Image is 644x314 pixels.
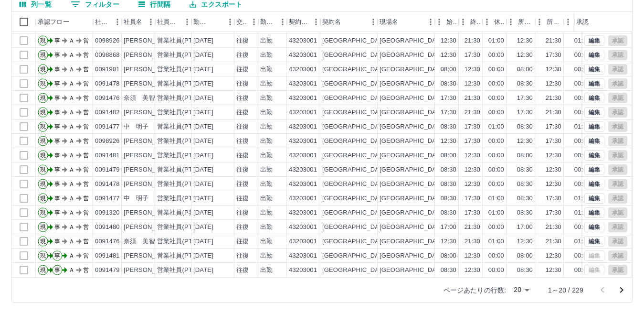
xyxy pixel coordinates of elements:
[289,180,317,189] div: 43203001
[584,121,604,132] button: 編集
[576,12,589,32] div: 承認
[157,122,207,131] div: 営業社員(PT契約)
[517,36,533,45] div: 12:30
[193,36,213,45] div: [DATE]
[488,180,504,189] div: 00:00
[546,51,561,60] div: 17:30
[38,12,69,32] div: 承認フロー
[546,165,561,174] div: 12:30
[322,108,388,117] div: [GEOGRAPHIC_DATA]
[157,194,207,203] div: 営業社員(PT契約)
[380,12,398,32] div: 現場名
[95,194,120,203] div: 0091477
[124,151,176,160] div: [PERSON_NAME]
[193,79,213,88] div: [DATE]
[69,80,74,87] text: Ａ
[546,180,561,189] div: 12:30
[236,12,247,32] div: 交通費
[574,137,590,146] div: 00:00
[157,51,207,60] div: 営業社員(PT契約)
[488,137,504,146] div: 00:00
[83,181,89,187] text: 営
[488,94,504,103] div: 00:00
[584,150,604,161] button: 編集
[40,66,46,73] text: 現
[584,35,604,46] button: 編集
[260,122,273,131] div: 出勤
[366,15,380,29] button: メニュー
[193,208,213,217] div: [DATE]
[322,151,388,160] div: [GEOGRAPHIC_DATA]
[54,52,60,58] text: 事
[236,137,249,146] div: 往復
[193,194,213,203] div: [DATE]
[122,12,155,32] div: 社員名
[465,65,480,74] div: 12:30
[517,94,533,103] div: 17:30
[380,208,517,217] div: [GEOGRAPHIC_DATA]立[GEOGRAPHIC_DATA]
[574,51,590,60] div: 00:00
[236,65,249,74] div: 往復
[83,166,89,173] text: 営
[40,95,46,101] text: 現
[289,165,317,174] div: 43203001
[488,122,504,131] div: 01:00
[193,180,213,189] div: [DATE]
[95,108,120,117] div: 0091482
[95,137,120,146] div: 0098926
[289,137,317,146] div: 43203001
[483,12,507,32] div: 休憩
[574,165,590,174] div: 00:00
[465,165,480,174] div: 12:30
[517,165,533,174] div: 08:30
[54,138,60,144] text: 事
[494,12,505,32] div: 休憩
[83,37,89,44] text: 営
[289,65,317,74] div: 43203001
[584,222,604,232] button: 編集
[223,15,237,29] button: メニュー
[157,165,207,174] div: 営業社員(PT契約)
[260,51,273,60] div: 出勤
[95,51,120,60] div: 0098868
[124,65,176,74] div: [PERSON_NAME]
[441,137,456,146] div: 12:30
[236,151,249,160] div: 往復
[574,36,590,45] div: 01:00
[193,137,213,146] div: [DATE]
[488,194,504,203] div: 01:00
[193,165,213,174] div: [DATE]
[584,64,604,75] button: 編集
[124,79,176,88] div: [PERSON_NAME]
[124,165,176,174] div: [PERSON_NAME]
[546,137,561,146] div: 17:30
[465,180,480,189] div: 12:30
[95,79,120,88] div: 0091478
[322,36,388,45] div: [GEOGRAPHIC_DATA]
[260,108,273,117] div: 出勤
[441,65,456,74] div: 08:00
[574,180,590,189] div: 00:00
[157,36,207,45] div: 営業社員(PT契約)
[54,152,60,159] text: 事
[465,108,480,117] div: 21:30
[236,122,249,131] div: 往復
[465,194,480,203] div: 17:30
[289,12,309,32] div: 契約コード
[574,122,590,131] div: 01:00
[518,12,533,32] div: 所定開始
[574,94,590,103] div: 00:00
[95,36,120,45] div: 0098926
[435,12,459,32] div: 始業
[546,108,561,117] div: 21:30
[95,12,110,32] div: 社員番号
[517,122,533,131] div: 08:30
[260,12,275,32] div: 勤務区分
[157,94,207,103] div: 営業社員(PT契約)
[584,93,604,103] button: 編集
[69,37,74,44] text: Ａ
[247,15,261,29] button: メニュー
[441,94,456,103] div: 17:30
[289,108,317,117] div: 43203001
[574,108,590,117] div: 00:00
